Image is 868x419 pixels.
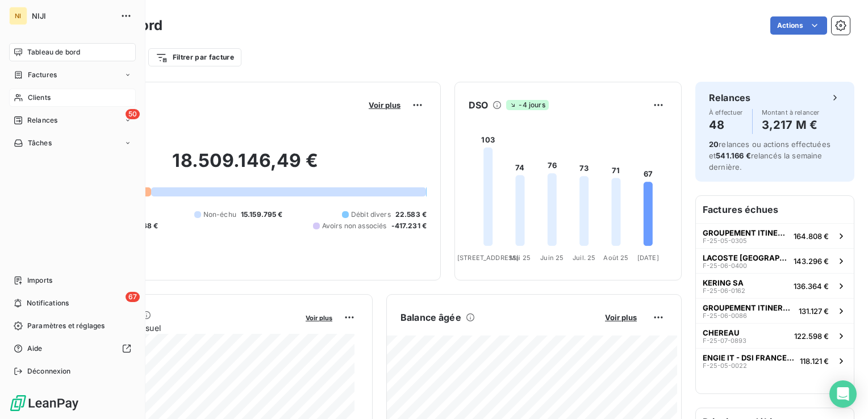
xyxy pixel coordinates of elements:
span: Tâches [28,138,52,148]
span: CHEREAU [703,328,740,337]
button: Voir plus [302,312,336,322]
button: Voir plus [602,312,640,322]
h2: 18.509.146,49 € [64,149,427,183]
span: Clients [28,93,51,103]
a: Aide [9,340,136,358]
span: À effectuer [709,109,743,116]
span: 143.296 € [794,257,829,266]
span: F-25-05-0305 [703,237,747,244]
span: 50 [126,109,140,119]
span: Voir plus [369,100,400,110]
button: CHEREAUF-25-07-0893122.598 € [696,323,854,348]
button: GROUPEMENT ITINERANCE RECHARGES ELECTRIQUES DE VEHF-25-06-0086131.127 € [696,298,854,323]
h4: 3,217 M € [762,116,820,134]
h6: Factures échues [696,196,854,223]
span: Voir plus [605,313,637,322]
span: GROUPEMENT ITINERANCE RECHARGES ELECTRIQUES DE VEH [703,303,794,312]
h6: Relances [709,91,750,104]
span: 131.127 € [799,307,829,316]
span: Imports [27,275,52,286]
h6: Balance âgée [400,311,461,324]
span: 136.364 € [794,282,829,291]
span: Voir plus [306,314,332,322]
tspan: [DATE] [637,254,659,262]
span: 67 [126,292,140,302]
span: F-25-06-0400 [703,262,747,269]
span: 15.159.795 € [241,209,283,220]
span: F-25-07-0893 [703,337,746,344]
span: F-25-06-0162 [703,287,745,294]
span: Paramètres et réglages [27,321,105,331]
span: Aide [27,343,43,354]
span: 118.121 € [800,357,829,366]
div: Open Intercom Messenger [829,380,857,408]
span: 164.808 € [794,232,829,241]
button: ENGIE IT - DSI FRANCE RETAILF-25-05-0022118.121 € [696,348,854,373]
span: F-25-05-0022 [703,362,747,369]
span: ENGIE IT - DSI FRANCE RETAIL [703,353,795,362]
span: F-25-06-0086 [703,312,747,319]
div: NI [9,7,27,25]
tspan: [STREET_ADDRESS] [457,254,519,262]
button: Voir plus [365,100,404,110]
tspan: Juin 25 [540,254,564,262]
tspan: Mai 25 [510,254,531,262]
span: Non-échu [203,209,236,220]
button: KERING SAF-25-06-0162136.364 € [696,273,854,298]
span: Notifications [27,298,69,308]
span: 20 [709,140,719,149]
span: relances ou actions effectuées et relancés la semaine dernière. [709,140,831,171]
span: Chiffre d'affaires mensuel [64,322,298,334]
button: LACOSTE [GEOGRAPHIC_DATA]F-25-06-0400143.296 € [696,248,854,273]
span: GROUPEMENT ITINERANCE RECHARGES ELECTRIQUES DE VEH [703,228,789,237]
button: Filtrer par facture [148,48,241,66]
span: -4 jours [506,100,548,110]
span: Relances [27,115,57,125]
span: Factures [28,70,57,80]
span: Débit divers [351,209,391,220]
button: Actions [770,16,827,35]
h4: 48 [709,116,743,134]
span: NIJI [32,11,114,20]
span: KERING SA [703,278,744,287]
span: 122.598 € [794,332,829,341]
span: Déconnexion [27,366,71,376]
tspan: Août 25 [603,254,628,262]
tspan: Juil. 25 [573,254,595,262]
span: Montant à relancer [762,109,820,116]
span: 541.166 € [716,151,750,160]
img: Logo LeanPay [9,394,80,412]
span: LACOSTE [GEOGRAPHIC_DATA] [703,253,789,262]
button: GROUPEMENT ITINERANCE RECHARGES ELECTRIQUES DE VEHF-25-05-0305164.808 € [696,223,854,248]
span: 22.583 € [395,209,427,220]
span: Tableau de bord [27,47,80,57]
span: -417.231 € [391,221,427,231]
h6: DSO [469,98,488,112]
span: Avoirs non associés [322,221,387,231]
